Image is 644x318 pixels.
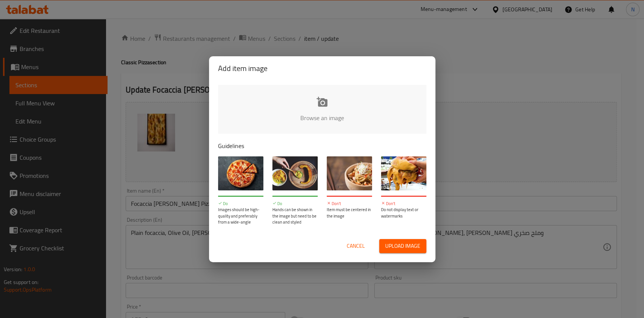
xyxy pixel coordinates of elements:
p: Hands can be shown in the image but need to be clean and styled [272,207,318,225]
p: Do not display text or watermarks [381,207,426,219]
span: Cancel [347,241,365,251]
p: Don't [381,201,426,207]
img: guide-img-4@3x.jpg [381,156,426,190]
h2: Add item image [218,62,426,74]
p: Item must be centered in the image [327,207,372,219]
img: guide-img-1@3x.jpg [218,156,263,190]
button: Cancel [344,239,368,253]
img: guide-img-2@3x.jpg [272,156,318,190]
span: Upload image [385,241,420,251]
p: Do [272,201,318,207]
p: Guidelines [218,141,426,150]
button: Upload image [379,239,426,253]
p: Don't [327,201,372,207]
p: Images should be high-quality and preferably from a wide-angle [218,207,263,225]
p: Do [218,201,263,207]
img: guide-img-3@3x.jpg [327,156,372,190]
